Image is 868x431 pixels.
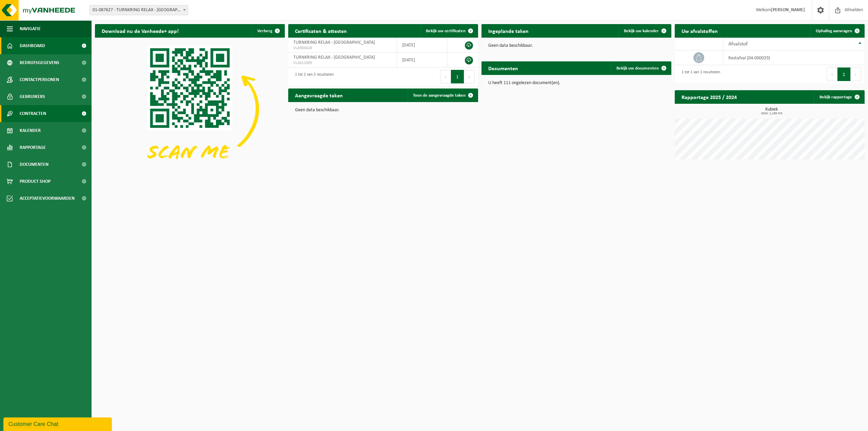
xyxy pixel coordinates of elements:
span: Contactpersonen [20,71,59,88]
button: 1 [451,70,464,83]
h2: Aangevraagde taken [288,89,350,102]
span: Navigatie [20,20,41,37]
a: Bekijk uw kalender [618,24,671,38]
span: VLA903428 [293,45,392,51]
h2: Uw afvalstoffen [675,24,725,37]
span: Ophaling aanvragen [816,29,852,33]
span: 01-087627 - TURNKRING RELAX - BORSBEEK [90,5,188,15]
h3: Kubiek [678,107,865,115]
button: Previous [827,67,837,81]
button: Next [464,70,475,83]
button: Next [851,67,861,81]
td: [DATE] [397,38,447,53]
span: Toon de aangevraagde taken [413,93,466,98]
span: Kalender [20,122,41,139]
span: Rapportage [20,139,46,156]
div: 1 tot 2 van 2 resultaten [292,69,334,84]
span: Dashboard [20,37,45,54]
strong: [PERSON_NAME] [771,7,805,13]
span: Contracten [20,105,46,122]
a: Bekijk uw certificaten [420,24,477,38]
span: Documenten [20,156,48,173]
span: Product Shop [20,173,51,190]
a: Bekijk uw documenten [611,61,671,75]
div: 1 tot 1 van 1 resultaten [678,67,720,82]
h2: Rapportage 2025 / 2024 [675,90,744,103]
h2: Certificaten & attesten [288,24,354,37]
span: TURNKRING RELAX - [GEOGRAPHIC_DATA] [293,55,375,60]
span: Bekijk uw documenten [616,66,659,71]
a: Ophaling aanvragen [810,24,864,38]
h2: Download nu de Vanheede+ app! [95,24,185,37]
img: Download de VHEPlus App [95,38,285,180]
span: Bedrijfsgegevens [20,54,59,71]
iframe: chat widget [3,416,113,431]
a: Bekijk rapportage [814,90,864,104]
p: Geen data beschikbaar. [295,108,471,113]
span: Bekijk uw kalender [624,29,659,33]
p: U heeft 111 ongelezen document(en). [488,81,665,85]
p: Geen data beschikbaar. [488,43,665,48]
span: Afvalstof [728,41,748,47]
td: restafval (04-000029) [723,51,865,65]
span: 2024: 1,100 m3 [678,112,865,115]
span: VLA612099 [293,60,392,66]
button: Previous [440,70,451,83]
button: 1 [837,67,851,81]
span: Verberg [257,29,272,33]
span: TURNKRING RELAX - [GEOGRAPHIC_DATA] [293,40,375,45]
a: Toon de aangevraagde taken [408,89,477,102]
span: Acceptatievoorwaarden [20,190,75,207]
h2: Ingeplande taken [481,24,535,37]
button: Verberg [252,24,284,38]
span: Bekijk uw certificaten [426,29,466,33]
h2: Documenten [481,61,525,75]
span: Gebruikers [20,88,45,105]
td: [DATE] [397,53,447,67]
